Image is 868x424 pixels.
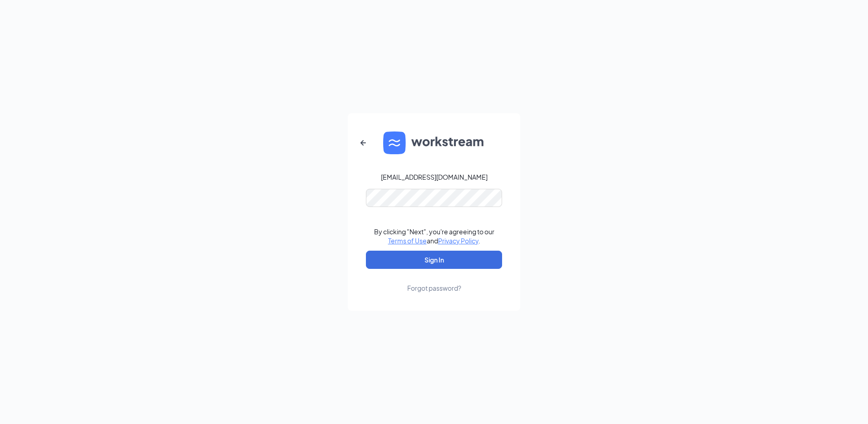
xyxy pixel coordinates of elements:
[352,132,374,154] button: ArrowLeftNew
[383,131,485,154] img: WS logo and Workstream text
[407,269,461,293] a: Forgot password?
[374,227,494,245] div: By clicking "Next", you're agreeing to our and .
[388,237,427,245] a: Terms of Use
[407,283,461,293] div: Forgot password?
[366,251,502,269] button: Sign In
[358,137,369,148] svg: ArrowLeftNew
[438,237,478,245] a: Privacy Policy
[381,172,488,182] div: [EMAIL_ADDRESS][DOMAIN_NAME]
